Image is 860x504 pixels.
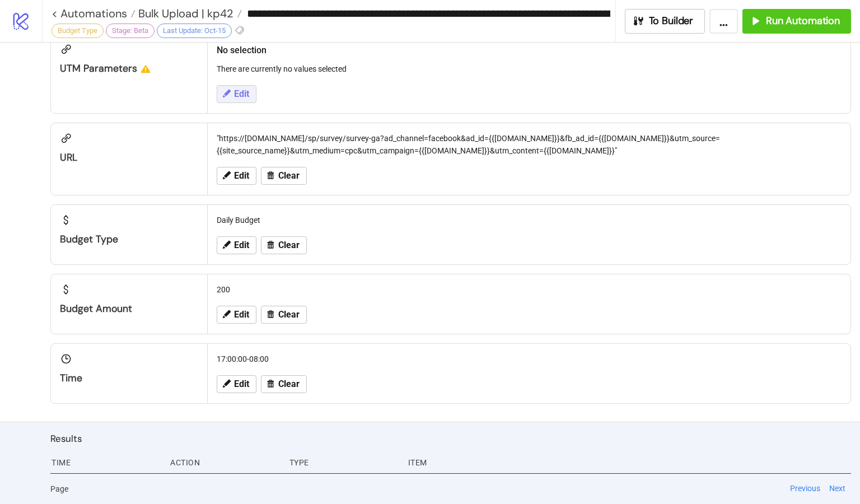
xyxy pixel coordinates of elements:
div: Daily Budget [212,209,846,231]
button: Clear [261,167,307,185]
div: Budget Type [52,24,104,38]
button: Previous [787,483,824,495]
button: Clear [261,236,307,254]
span: Clear [278,379,300,389]
a: Bulk Upload | kp42 [135,8,242,19]
div: Item [407,452,851,473]
div: URL [60,151,198,164]
div: Action [169,452,280,473]
div: Last Update: Oct-15 [157,24,232,38]
span: Edit [234,240,249,250]
span: Clear [278,171,300,181]
button: Clear [261,375,307,393]
span: Edit [234,310,249,320]
button: Next [826,483,849,495]
div: UTM parameters [60,62,198,75]
h2: No selection [217,43,842,57]
button: To Builder [625,9,705,34]
span: Run Automation [766,15,840,27]
span: To Builder [649,15,694,27]
a: < Automations [52,8,135,19]
span: Edit [234,171,249,181]
button: Edit [217,306,256,324]
div: Budget Type [60,233,198,246]
span: Page [50,483,68,495]
button: Edit [217,85,256,103]
span: Clear [278,310,300,320]
div: Budget Amount [60,302,198,315]
button: Edit [217,236,256,254]
div: Time [60,372,198,385]
span: Bulk Upload | kp42 [135,6,233,21]
button: Run Automation [742,9,851,34]
span: Clear [278,240,300,250]
div: 200 [212,279,846,300]
button: Edit [217,167,256,185]
span: Edit [234,89,249,99]
div: Stage: Beta [106,24,155,38]
span: Edit [234,379,249,389]
div: 17:00:00-08:00 [212,348,846,370]
button: ... [709,9,738,34]
div: "https://[DOMAIN_NAME]/sp/survey/survey-ga?ad_channel=facebook&ad_id={{[DOMAIN_NAME]}}&fb_ad_id={... [212,128,846,161]
h2: Results [50,431,851,446]
p: There are currently no values selected [217,63,842,75]
div: Time [50,452,161,473]
div: Type [288,452,399,473]
button: Clear [261,306,307,324]
button: Edit [217,375,256,393]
